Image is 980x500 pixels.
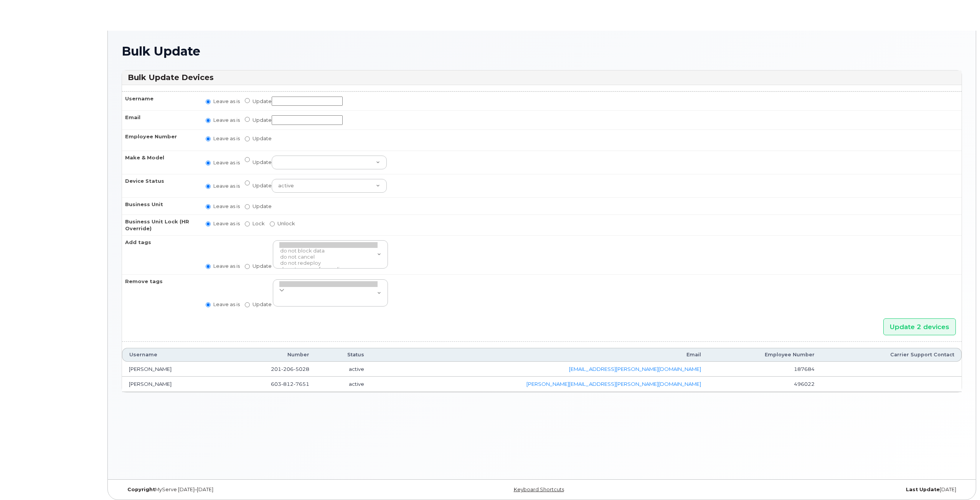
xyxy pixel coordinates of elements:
[245,117,250,122] input: Update
[122,130,199,151] th: Employee Number
[206,264,211,269] input: Leave as is
[271,366,309,372] span: 201
[206,161,211,166] input: Leave as is
[294,381,309,387] span: 7651
[245,264,250,269] input: Update
[245,97,343,106] label: Update
[682,487,962,493] div: [DATE]
[122,362,223,377] td: [PERSON_NAME]
[122,110,199,130] th: Email
[206,220,240,227] label: Leave as is
[206,99,211,104] input: Leave as is
[245,203,272,210] label: Update
[272,115,343,125] input: Update
[122,215,199,235] th: Business Unit Lock (HR Override)
[122,348,223,362] th: Username
[245,262,272,270] label: Update
[206,116,240,124] label: Leave as is
[122,197,199,215] th: Business Unit
[206,182,240,190] label: Leave as is
[122,44,962,58] h1: Bulk Update
[281,381,294,387] span: 812
[122,487,402,493] div: MyServe [DATE]–[DATE]
[569,366,701,372] a: [EMAIL_ADDRESS][PERSON_NAME][DOMAIN_NAME]
[245,180,250,185] input: Update
[272,179,387,193] select: Update
[708,362,822,377] td: 187684
[371,348,708,362] th: Email
[245,221,250,226] input: Lock
[223,348,316,362] th: Number
[127,487,155,492] strong: Copyright
[122,377,223,392] td: [PERSON_NAME]
[708,348,822,362] th: Employee Number
[245,157,250,162] input: Update
[245,115,343,125] label: Update
[316,362,371,377] td: active
[122,274,199,312] th: Remove tags
[206,118,211,123] input: Leave as is
[271,381,309,387] span: 603
[822,348,962,362] th: Carrier Support Contact
[279,254,378,260] option: do not cancel
[206,301,240,308] label: Leave as is
[206,203,240,210] label: Leave as is
[514,487,564,492] a: Keyboard Shortcuts
[206,136,211,141] input: Leave as is
[122,151,199,174] th: Make & Model
[270,220,295,227] label: Unlock
[245,302,250,307] input: Update
[279,266,378,272] option: do not remove forwarding
[245,179,387,193] label: Update
[122,92,199,111] th: Username
[206,221,211,226] input: Leave as is
[206,302,211,307] input: Leave as is
[279,260,378,266] option: do not redeploy
[206,159,240,166] label: Leave as is
[122,235,199,274] th: Add tags
[294,366,309,372] span: 5028
[316,348,371,362] th: Status
[270,221,275,226] input: Unlock
[245,220,265,227] label: Lock
[245,135,272,142] label: Update
[906,487,940,492] strong: Last Update
[281,366,294,372] span: 206
[245,98,250,103] input: Update
[526,381,701,387] a: [PERSON_NAME][EMAIL_ADDRESS][PERSON_NAME][DOMAIN_NAME]
[122,174,199,197] th: Device Status
[206,204,211,209] input: Leave as is
[316,377,371,392] td: active
[245,204,250,209] input: Update
[245,136,250,141] input: Update
[279,248,378,254] option: do not block data
[206,262,240,270] label: Leave as is
[206,135,240,142] label: Leave as is
[206,184,211,189] input: Leave as is
[272,97,343,106] input: Update
[206,98,240,105] label: Leave as is
[128,72,956,83] h3: Bulk Update Devices
[708,377,822,392] td: 496022
[245,156,387,169] label: Update
[272,156,387,169] select: Update
[883,318,956,336] input: Update 2 devices
[245,301,272,308] label: Update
